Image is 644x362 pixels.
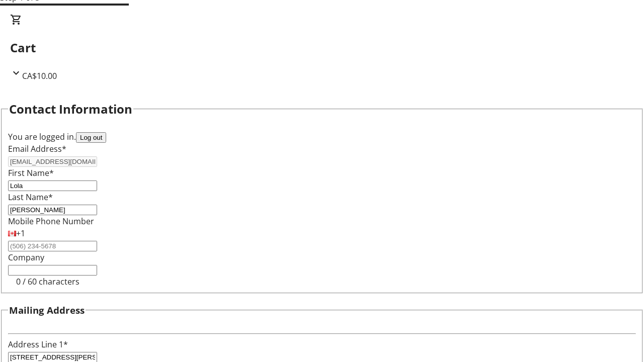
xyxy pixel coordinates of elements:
label: Mobile Phone Number [8,216,94,227]
input: (506) 234-5678 [8,241,97,251]
label: Last Name* [8,192,53,203]
h2: Contact Information [9,100,132,118]
span: CA$10.00 [22,70,57,81]
button: Log out [76,132,106,143]
div: CartCA$10.00 [10,14,634,82]
div: You are logged in. [8,131,636,143]
tr-character-limit: 0 / 60 characters [16,276,79,287]
label: Email Address* [8,143,66,154]
label: Address Line 1* [8,339,68,350]
label: Company [8,252,44,263]
label: First Name* [8,167,54,178]
h2: Cart [10,39,634,57]
h3: Mailing Address [9,303,85,317]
